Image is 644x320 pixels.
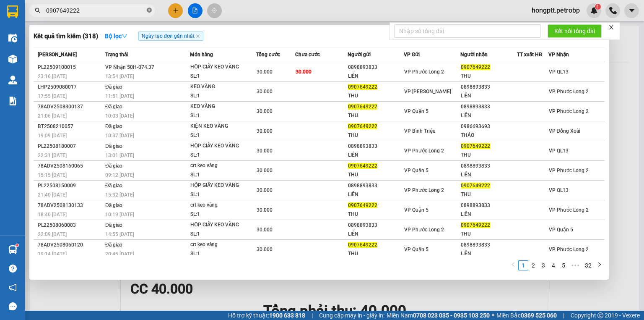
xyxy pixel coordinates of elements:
span: 30.000 [257,148,273,154]
span: Kết nối tổng đài [554,26,595,36]
div: LIÊN [461,249,517,258]
span: close [608,24,614,30]
span: Món hàng [190,52,213,58]
div: LIÊN [348,230,404,239]
div: KEO VÀNG [190,102,253,111]
li: 3 [538,260,548,270]
div: LIÊN [461,210,517,219]
div: THU [348,210,404,219]
span: 0907649222 [461,222,490,228]
span: Đã giao [105,123,122,129]
div: THU [348,92,404,100]
div: 0986693693 [461,122,517,131]
div: crt keo vàng [190,201,253,210]
img: warehouse-icon [8,76,17,84]
div: 0898893833 [461,83,517,92]
span: VP Phước Long 2 [549,168,589,173]
div: LIÊN [461,170,517,179]
div: SL: 1 [190,230,253,239]
span: 0907649222 [461,64,490,70]
span: 19:14 [DATE] [38,251,67,257]
span: 10:37 [DATE] [105,133,134,139]
div: 0898893833 [461,201,517,210]
img: logo-vxr [7,5,18,18]
div: 0898893833 [348,221,404,230]
span: Ngày tạo đơn gần nhất [138,31,203,41]
div: LIÊN [348,72,404,81]
span: VP Quận 5 [404,168,428,173]
input: Tìm tên, số ĐT hoặc mã đơn [46,6,145,15]
li: Next 5 Pages [569,260,582,270]
span: question-circle [9,265,17,273]
span: message [9,302,17,310]
a: 3 [539,261,548,270]
span: 0907649222 [348,202,377,208]
div: 0898893833 [461,162,517,170]
li: Next Page [595,260,605,270]
div: THẢO [461,131,517,140]
span: 0907649222 [461,143,490,149]
span: VP Gửi [404,52,420,58]
li: [PERSON_NAME][GEOGRAPHIC_DATA] [4,4,122,50]
span: 22:31 [DATE] [38,152,67,158]
span: VP Phước Long 2 [549,89,589,94]
span: Đã giao [105,202,122,208]
span: 30.000 [257,69,273,75]
span: Đã giao [105,143,122,149]
span: ••• [569,260,582,270]
span: 21:06 [DATE] [38,113,67,119]
span: right [597,262,602,267]
span: VP Nhận 50H-074.37 [105,64,154,70]
span: notification [9,283,17,291]
span: Đã giao [105,183,122,189]
span: VP Phước Long 2 [549,207,589,213]
span: 30.000 [257,89,273,94]
a: 32 [582,261,594,270]
div: PL22508060003 [38,221,103,230]
span: Người nhận [460,52,488,58]
span: 0907649222 [348,242,377,248]
button: left [508,260,518,270]
li: VP VP QL13 [4,59,58,68]
span: VP Phước Long 2 [549,247,589,252]
div: 0898893833 [348,181,404,190]
div: KIỆN KEO VÀNG [190,122,253,131]
div: LIÊN [348,151,404,160]
span: VP Quận 5 [404,108,428,114]
div: 78ADV2508160065 [38,162,103,170]
span: 30.000 [257,168,273,173]
div: 0898893833 [348,142,404,151]
span: left [511,262,516,267]
span: down [122,33,127,39]
span: 22:09 [DATE] [38,231,67,237]
a: 2 [529,261,538,270]
span: search [35,8,41,13]
span: 30.000 [296,69,312,75]
span: 0907649222 [348,123,377,129]
span: Đã giao [105,84,122,90]
span: VP QL13 [549,187,569,193]
div: LIÊN [348,190,404,199]
div: HỘP GIẤY KEO VÀNG [190,63,253,72]
li: Previous Page [508,260,518,270]
span: VP [PERSON_NAME] [404,89,451,94]
div: SL: 1 [190,131,253,140]
span: VP QL13 [549,69,569,75]
span: [PERSON_NAME] [38,52,77,58]
div: THU [348,170,404,179]
div: THU [348,249,404,258]
span: VP Phước Long 2 [404,227,444,233]
span: Trạng thái [105,52,128,58]
span: close [196,34,200,38]
img: warehouse-icon [8,55,17,63]
span: VP Bình Triệu [404,128,436,134]
div: PL22508180007 [38,142,103,151]
div: BT2508210057 [38,122,103,131]
div: 0898893833 [461,102,517,111]
span: 09:12 [DATE] [105,172,134,178]
span: VP Phước Long 2 [549,108,589,114]
div: SL: 1 [190,92,253,101]
span: close-circle [147,7,152,15]
span: 10:03 [DATE] [105,113,134,119]
div: SL: 1 [190,72,253,81]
